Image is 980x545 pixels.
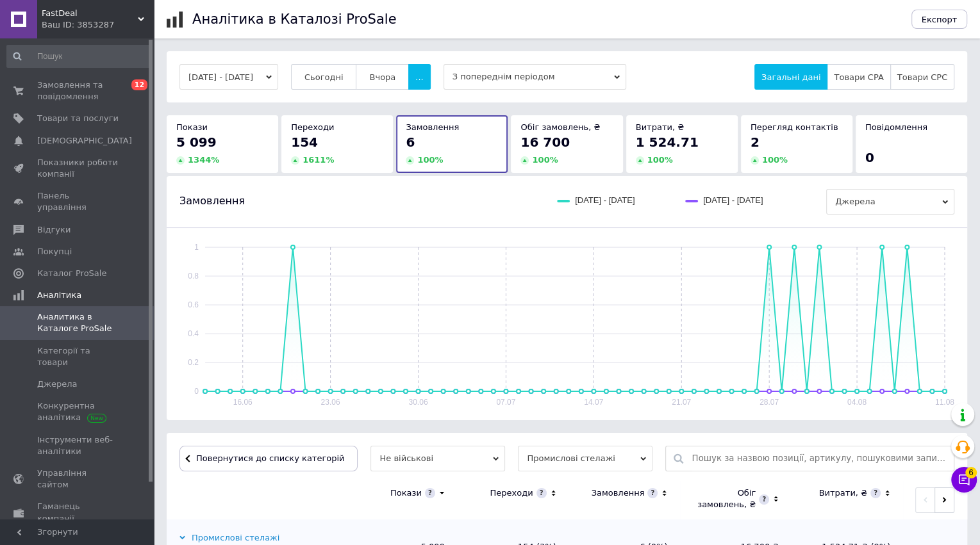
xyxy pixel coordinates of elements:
[303,155,334,165] span: 1611 %
[179,446,358,471] button: Повернутися до списку категорій
[188,272,199,281] text: 0.8
[176,134,217,150] span: 5 099
[176,122,208,132] span: Покази
[692,446,947,471] input: Пошук за назвою позиції, артикулу, пошуковими запитами
[444,64,626,90] span: З попереднім періодом
[194,387,199,396] text: 0
[131,79,147,90] span: 12
[490,487,533,499] div: Переходи
[762,155,788,165] span: 100 %
[965,467,977,478] span: 6
[179,194,245,208] span: Замовлення
[520,134,570,150] span: 16 700
[834,72,883,82] span: Товари CPA
[827,64,890,90] button: Товари CPA
[37,190,119,213] span: Панель управління
[826,189,954,215] span: Джерела
[233,398,253,407] text: 16.06
[188,329,199,338] text: 0.4
[291,64,357,90] button: Сьогодні
[818,487,867,499] div: Витрати, ₴
[406,134,415,150] span: 6
[291,122,334,132] span: Переходи
[37,345,119,368] span: Категорії та товари
[37,400,119,423] span: Конкурентна аналітика
[897,72,947,82] span: Товари CPC
[37,113,119,124] span: Товари та послуги
[291,134,318,150] span: 154
[188,155,219,165] span: 1344 %
[935,398,954,407] text: 11.08
[636,134,699,150] span: 1 524.71
[592,487,645,499] div: Замовлення
[693,487,756,510] div: Обіг замовлень, ₴
[390,487,422,499] div: Покази
[37,157,119,180] span: Показники роботи компанії
[751,134,760,150] span: 2
[532,155,558,165] span: 100 %
[179,532,279,544] div: Промислові стелажі
[518,446,652,471] span: Промислові стелажі
[408,64,430,90] button: ...
[37,434,119,457] span: Інструменти веб-аналітики
[179,64,278,90] button: [DATE] - [DATE]
[37,268,106,279] span: Каталог ProSale
[42,8,138,19] span: FastDeal
[520,122,600,132] span: Обіг замовлень, ₴
[37,501,119,524] span: Гаманець компанії
[761,72,820,82] span: Загальні дані
[188,300,199,309] text: 0.6
[847,398,867,407] text: 04.08
[188,358,199,367] text: 0.2
[951,467,977,492] button: Чат з покупцем6
[496,398,515,407] text: 07.07
[37,79,119,102] span: Замовлення та повідомлення
[192,12,396,27] h1: Аналітика в Каталозі ProSale
[911,10,968,29] button: Експорт
[760,398,779,407] text: 28.07
[37,135,132,147] span: [DEMOGRAPHIC_DATA]
[751,122,838,132] span: Перегляд контактів
[42,19,154,31] div: Ваш ID: 3853287
[321,398,340,407] text: 23.06
[356,64,409,90] button: Вчора
[584,398,603,407] text: 14.07
[922,15,958,24] span: Експорт
[865,150,874,165] span: 0
[193,453,344,463] span: Повернутися до списку категорій
[672,398,691,407] text: 21.07
[37,289,81,301] span: Аналітика
[304,72,344,82] span: Сьогодні
[865,122,927,132] span: Повідомлення
[647,155,673,165] span: 100 %
[417,155,443,165] span: 100 %
[37,246,72,257] span: Покупці
[408,398,428,407] text: 30.06
[37,468,119,491] span: Управління сайтом
[890,64,954,90] button: Товари CPC
[370,446,505,471] span: Не військові
[754,64,827,90] button: Загальні дані
[406,122,459,132] span: Замовлення
[636,122,685,132] span: Витрати, ₴
[37,378,77,390] span: Джерела
[369,72,395,82] span: Вчора
[415,72,423,82] span: ...
[194,243,199,252] text: 1
[6,45,151,68] input: Пошук
[37,224,71,236] span: Відгуки
[37,311,119,334] span: Аналитика в Каталоге ProSale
